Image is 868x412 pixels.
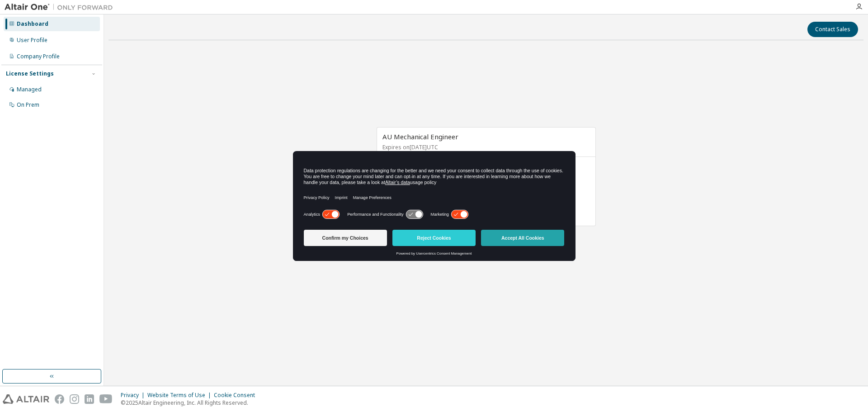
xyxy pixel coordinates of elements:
div: Company Profile [17,53,60,60]
div: Website Terms of Use [147,392,214,399]
div: License Settings [6,70,54,77]
div: Managed [17,86,42,93]
img: Altair One [5,3,118,12]
img: facebook.svg [55,394,64,404]
div: Privacy [121,392,147,399]
div: On Prem [17,101,39,109]
div: Dashboard [17,20,48,28]
span: AU Mechanical Engineer [382,132,458,141]
div: User Profile [17,37,47,44]
img: instagram.svg [70,394,79,404]
button: Contact Sales [807,22,858,37]
div: Cookie Consent [214,392,260,399]
p: © 2025 Altair Engineering, Inc. All Rights Reserved. [121,399,260,407]
p: Expires on [DATE] UTC [382,143,588,151]
img: linkedin.svg [85,394,94,404]
img: youtube.svg [99,394,113,404]
img: altair_logo.svg [3,394,49,404]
